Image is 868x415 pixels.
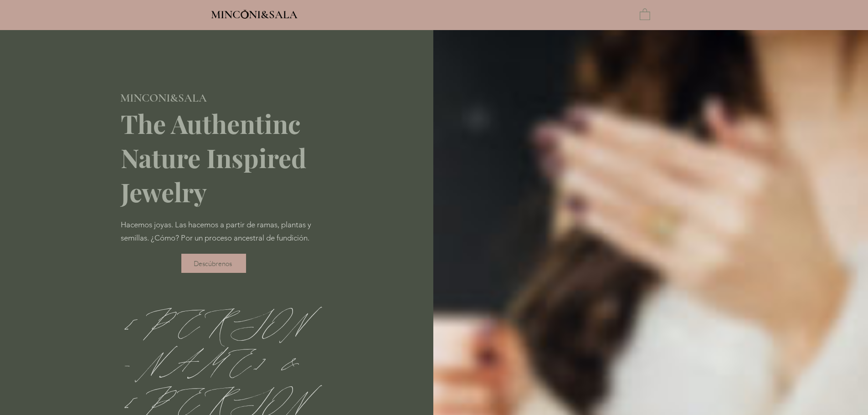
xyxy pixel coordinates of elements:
span: Descúbrenos [194,259,232,268]
a: Descúbrenos [181,254,246,273]
span: The Authentinc Nature Inspired Jewelry [121,106,306,209]
span: Hacemos joyas. Las hacemos a partir de ramas, plantas y semillas. ¿Cómo? Por un proceso ancestral... [121,220,311,242]
span: MINCONI&SALA [211,8,298,21]
a: MINCONI&SALA [120,89,207,104]
a: MINCONI&SALA [211,6,298,21]
span: MINCONI&SALA [120,91,207,105]
img: Minconi Sala [241,10,249,19]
